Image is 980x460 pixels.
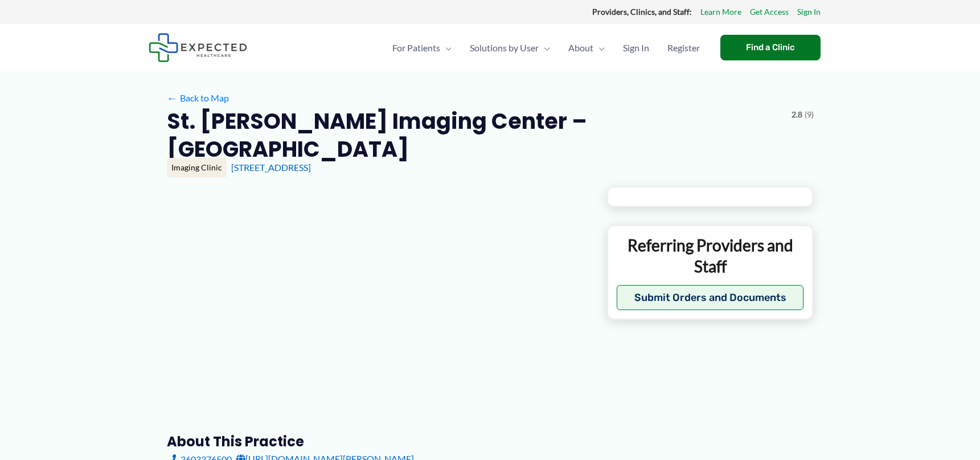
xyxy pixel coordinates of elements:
span: Register [667,28,700,68]
span: Menu Toggle [440,28,452,68]
h2: St. [PERSON_NAME] Imaging Center – [GEOGRAPHIC_DATA] [167,107,782,164]
a: AboutMenu Toggle [559,28,614,68]
span: ← [167,92,178,103]
span: About [568,28,593,68]
span: Menu Toggle [539,28,550,68]
span: Solutions by User [470,28,539,68]
div: Imaging Clinic [167,158,227,177]
nav: Primary Site Navigation [383,28,709,68]
a: Get Access [750,5,789,19]
a: [STREET_ADDRESS] [231,162,311,173]
a: Register [658,28,709,68]
a: Solutions by UserMenu Toggle [461,28,559,68]
a: ←Back to Map [167,89,229,107]
p: Referring Providers and Staff [617,235,804,276]
img: Expected Healthcare Logo - side, dark font, small [149,33,247,62]
button: Submit Orders and Documents [617,285,804,310]
span: For Patients [392,28,440,68]
a: Sign In [797,5,821,19]
strong: Providers, Clinics, and Staff: [592,7,692,17]
h3: About this practice [167,433,589,450]
a: For PatientsMenu Toggle [383,28,461,68]
span: (9) [805,107,814,122]
span: Sign In [623,28,649,68]
a: Sign In [614,28,658,68]
span: 2.8 [792,107,802,122]
span: Menu Toggle [593,28,605,68]
a: Find a Clinic [720,35,821,60]
a: Learn More [700,5,741,19]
